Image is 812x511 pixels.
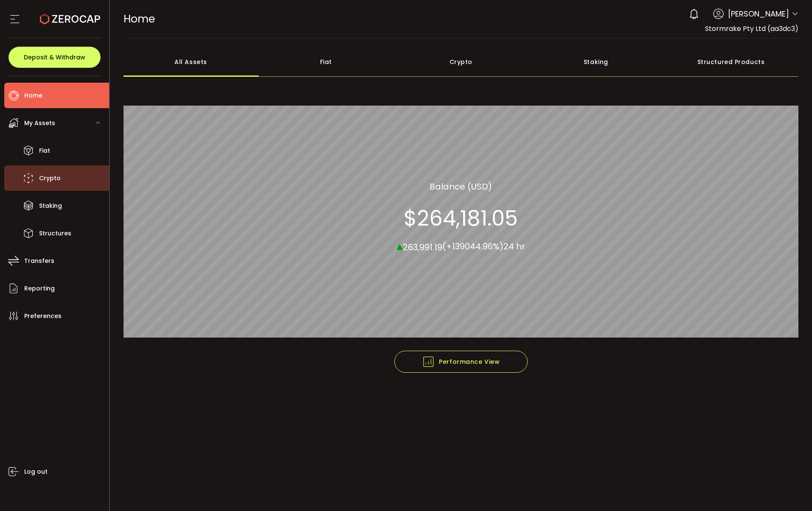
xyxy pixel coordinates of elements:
span: Crypto [39,172,61,184]
span: Staking [39,200,62,212]
span: Structures [39,227,71,240]
button: Performance View [394,351,528,373]
span: Transfers [24,255,54,267]
button: Deposit & Withdraw [8,47,101,68]
span: 24 hr [503,240,525,252]
span: (+139044.96%) [442,240,503,252]
span: Preferences [24,310,62,322]
span: [PERSON_NAME] [728,8,789,20]
span: 263,991.19 [403,241,442,253]
div: Staking [528,47,663,77]
span: Reporting [24,282,55,295]
div: Fiat [258,47,393,77]
span: Performance View [422,355,500,368]
span: My Assets [24,117,55,129]
span: Stormrake Pty Ltd (aa3dc3) [705,24,798,34]
div: All Assets [124,47,258,77]
span: Log out [24,466,48,478]
section: $264,181.05 [404,205,518,231]
span: Home [124,11,155,26]
div: Crypto [393,47,528,77]
div: Structured Products [663,47,798,77]
span: Fiat [39,145,50,157]
span: ▴ [396,236,403,254]
iframe: Chat Widget [770,470,812,511]
span: Home [24,89,42,102]
section: Balance (USD) [430,180,492,193]
span: Deposit & Withdraw [24,54,85,60]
